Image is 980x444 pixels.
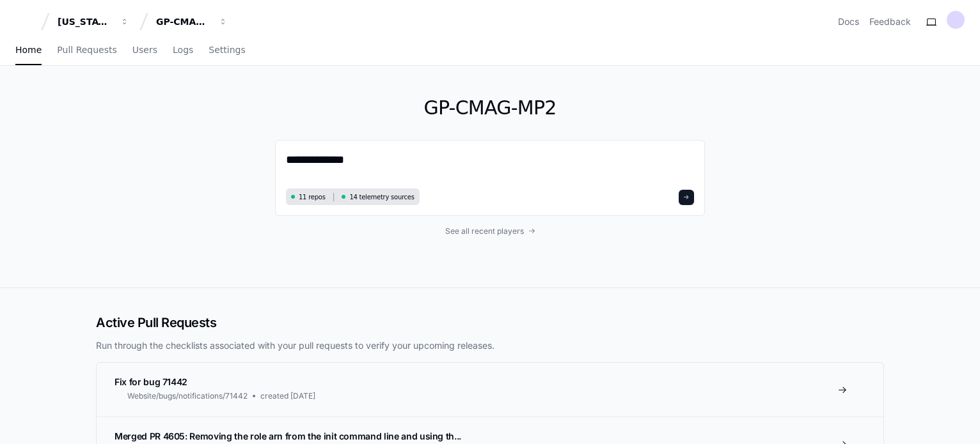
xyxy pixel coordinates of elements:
[57,46,116,54] span: Pull Requests
[96,339,884,352] p: Run through the checklists associated with your pull requests to verify your upcoming releases.
[115,431,461,441] span: Merged PR 4605: Removing the role arn from the init command line and using th...
[299,192,326,202] span: 11 repos
[445,226,524,236] span: See all recent players
[151,10,233,33] button: GP-CMAG-MP2
[132,36,157,65] a: Users
[209,36,245,65] a: Settings
[275,226,705,236] a: See all recent players
[96,314,884,332] h2: Active Pull Requests
[869,15,911,28] button: Feedback
[52,10,134,33] button: [US_STATE] Pacific
[156,15,211,28] div: GP-CMAG-MP2
[260,391,315,401] span: created [DATE]
[57,36,116,65] a: Pull Requests
[275,96,705,119] h1: GP-CMAG-MP2
[115,376,187,387] span: Fix for bug 71442
[173,36,193,65] a: Logs
[132,46,157,54] span: Users
[15,46,42,54] span: Home
[209,46,245,54] span: Settings
[15,36,42,65] a: Home
[349,192,414,202] span: 14 telemetry sources
[173,46,193,54] span: Logs
[97,363,883,417] a: Fix for bug 71442Website/bugs/notifications/71442created [DATE]
[838,15,859,28] a: Docs
[58,15,113,28] div: [US_STATE] Pacific
[127,391,248,401] span: Website/bugs/notifications/71442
